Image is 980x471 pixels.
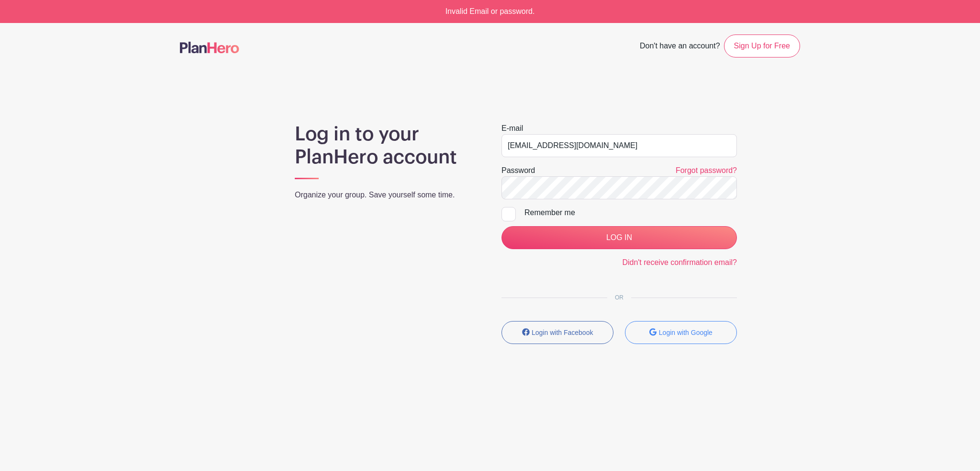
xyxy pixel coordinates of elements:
[501,123,523,134] label: E-mail
[659,329,713,336] small: Login with Google
[676,166,737,174] a: Forgot password?
[625,321,737,344] button: Login with Google
[295,189,479,201] p: Organize your group. Save yourself some time.
[501,321,613,344] button: Login with Facebook
[622,258,737,266] a: Didn't receive confirmation email?
[501,226,737,249] input: LOG IN
[607,294,631,301] span: OR
[640,36,720,57] span: Don't have an account?
[295,123,479,169] h1: Log in to your PlanHero account
[532,329,593,336] small: Login with Facebook
[180,42,239,53] img: logo-507f7623f17ff9eddc593b1ce0a138ce2505c220e1c5a4e2b4648c50719b7d32.svg
[501,165,535,176] label: Password
[724,34,800,57] a: Sign Up for Free
[501,134,737,157] input: e.g. julie@eventco.com
[524,207,737,218] div: Remember me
